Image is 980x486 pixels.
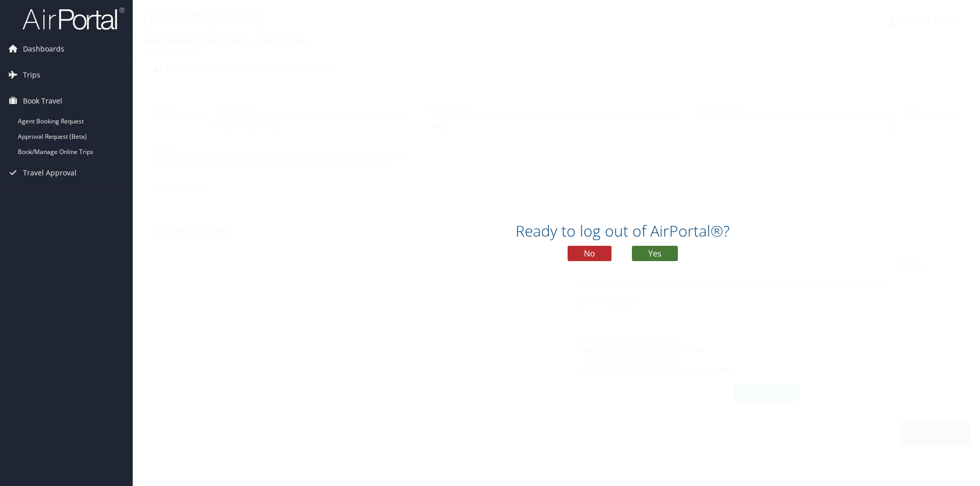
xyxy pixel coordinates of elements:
[23,62,40,88] span: Trips
[632,246,678,261] button: Yes
[23,88,62,114] span: Book Travel
[23,160,77,186] span: Travel Approval
[22,7,125,31] img: airportal-logo.png
[23,36,64,62] span: Dashboards
[568,246,611,261] button: No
